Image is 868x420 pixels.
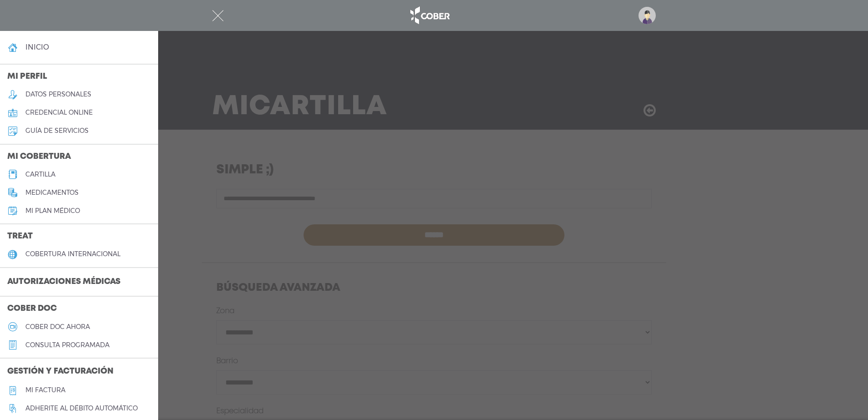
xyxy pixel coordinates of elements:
h5: credencial online [25,109,93,116]
h5: Adherite al débito automático [25,405,138,412]
h5: Mi factura [25,386,65,394]
h5: consulta programada [25,341,110,349]
h5: cobertura internacional [25,250,120,258]
img: profile-placeholder.svg [639,7,656,24]
h4: inicio [25,43,49,51]
img: logo_cober_home-white.png [405,5,453,26]
h5: Mi plan médico [25,207,80,215]
h5: Cober doc ahora [25,323,90,331]
h5: guía de servicios [25,127,89,135]
h5: cartilla [25,171,55,178]
h5: medicamentos [25,189,79,197]
h5: datos personales [25,91,91,98]
img: Cober_menu-close-white.svg [212,10,224,21]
